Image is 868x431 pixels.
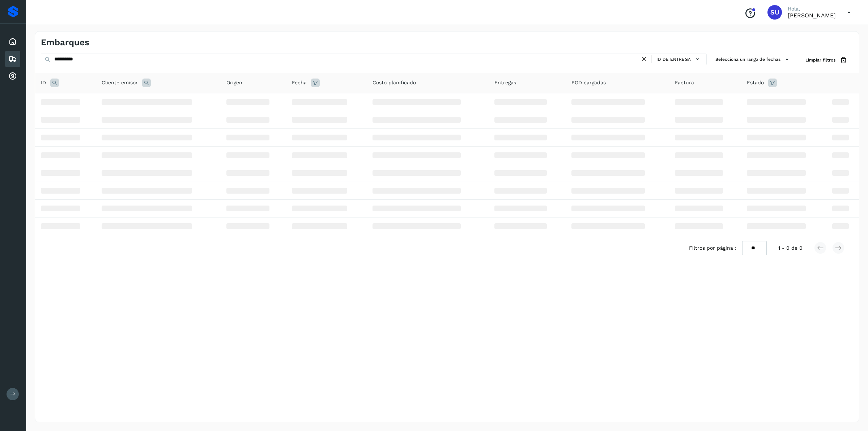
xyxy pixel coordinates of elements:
[102,79,138,86] span: Cliente emisor
[571,79,606,86] span: POD cargadas
[712,54,794,66] button: Selecciona un rango de fechas
[373,79,416,86] span: Costo planificado
[656,56,691,63] span: ID de entrega
[689,244,736,252] span: Filtros por página :
[805,57,835,63] span: Limpiar filtros
[747,79,764,86] span: Estado
[654,54,703,64] button: ID de entrega
[675,79,694,86] span: Factura
[778,244,803,252] span: 1 - 0 de 0
[788,12,836,19] p: Sayra Ugalde
[788,6,836,12] p: Hola,
[5,68,20,84] div: Cuentas por cobrar
[800,54,853,67] button: Limpiar filtros
[226,79,242,86] span: Origen
[41,79,46,86] span: ID
[41,37,89,48] h4: Embarques
[494,79,516,86] span: Entregas
[5,34,20,50] div: Inicio
[292,79,307,86] span: Fecha
[5,51,20,67] div: Embarques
